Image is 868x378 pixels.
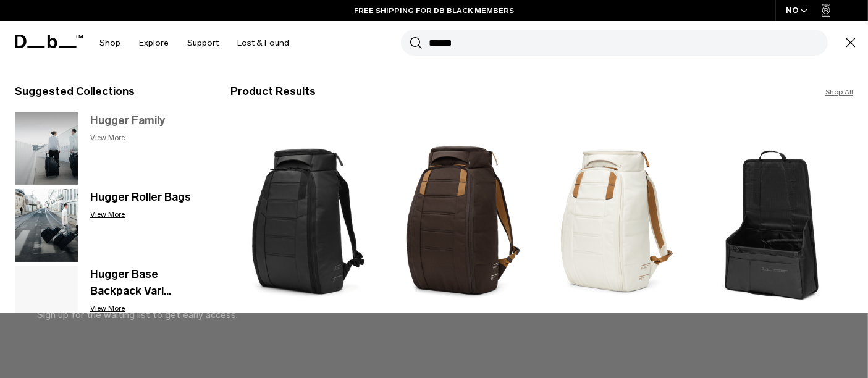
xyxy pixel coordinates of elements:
a: Lost & Found [237,21,289,65]
a: FREE SHIPPING FOR DB BLACK MEMBERS [354,5,514,16]
a: Shop [99,21,120,65]
h3: Hugger Family [90,112,206,129]
img: Hugger Family [15,112,78,185]
img: Hugger Backpack 30L Espresso [388,119,539,322]
p: View More [90,209,206,220]
h3: Suggested Collections [15,83,206,100]
h3: Hugger Base Backpack Vari... [90,266,206,300]
p: View More [90,132,206,143]
a: Hugger Backpack 25L Oatmilk Hugger Backpack 25L Oatmilk 2.199 NOK [545,119,696,366]
img: Hugger Backpack 25L Black Out [230,119,381,322]
a: Hugger Backpack 30L Espresso Hugger Backpack 30L Espresso 2.299 NOK [388,119,539,366]
h3: Hugger Roller Bags [90,189,206,206]
img: Hugger Backpack 25L Oatmilk [545,119,696,322]
nav: Main Navigation [90,21,298,65]
a: Explore [139,21,169,65]
p: View More [90,303,206,314]
a: Hugger Roller Bags Hugger Roller Bags View More [15,189,206,266]
a: Hugger Backpack 25L Black Out Hugger Backpack 25L Black Out 2.199 NOK [230,119,381,366]
img: Hugger Roller Bags [15,189,78,261]
a: Hugger Base Backpack Vari... View More [15,266,206,338]
h3: Product Results [230,83,542,100]
a: Hugger Family Hugger Family View More [15,112,206,189]
img: Hugger Organizer Black Out [702,119,853,322]
a: Shop All [825,86,853,98]
a: Hugger Organizer Black Out Hugger Organizer Black Out 599 NOK [702,119,853,366]
a: Support [187,21,219,65]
